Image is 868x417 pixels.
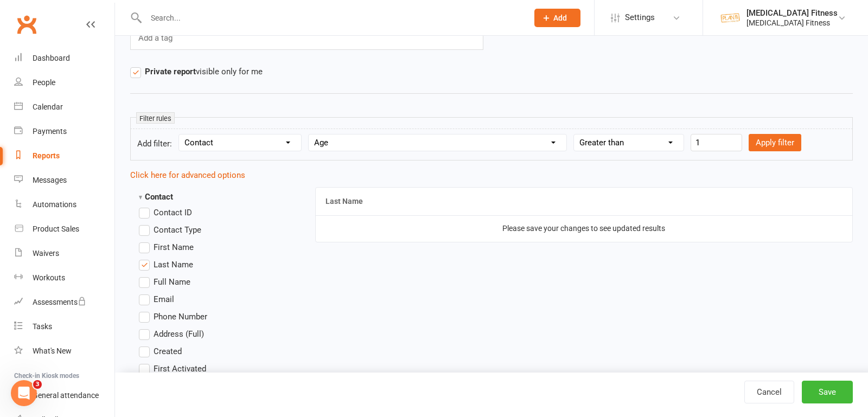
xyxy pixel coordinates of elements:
a: Clubworx [13,11,40,38]
div: Payments [33,127,67,136]
strong: Private report [145,67,196,76]
div: [MEDICAL_DATA] Fitness [746,18,838,28]
a: Automations [14,193,114,217]
span: Contact ID [154,206,192,217]
a: Assessments [14,290,114,315]
button: Add [534,9,580,27]
strong: Contact [139,192,173,202]
span: Last Name [154,258,193,270]
a: General attendance kiosk mode [14,383,114,408]
span: Address (Full) [154,328,204,339]
span: Email [154,293,174,304]
a: Messages [14,168,114,193]
div: Calendar [33,102,63,111]
div: Reports [33,151,60,160]
input: Value [691,134,742,151]
span: Created [154,345,182,356]
div: Dashboard [33,54,70,62]
input: Search... [143,10,520,25]
div: People [33,78,55,87]
a: Product Sales [14,217,114,241]
div: Tasks [33,322,52,331]
div: [MEDICAL_DATA] Fitness [746,8,838,18]
div: Workouts [33,273,65,282]
button: Save [802,381,853,403]
a: People [14,70,114,95]
div: Automations [33,200,76,209]
a: Workouts [14,266,114,290]
input: Add a tag [137,31,176,45]
a: Dashboard [14,46,114,70]
div: Product Sales [33,224,79,233]
a: Tasks [14,315,114,339]
img: thumb_image1569280052.png [719,7,741,29]
span: Settings [625,5,655,30]
span: Add [553,14,567,22]
a: Click here for advanced options [130,170,245,180]
a: What's New [14,339,114,363]
span: Phone Number [154,310,207,322]
span: First Activated [154,362,206,374]
button: Apply filter [749,134,801,151]
span: Full Name [154,275,190,287]
small: Filter rules [136,112,175,124]
div: General attendance [33,391,99,400]
a: Waivers [14,241,114,266]
span: visible only for me [145,65,263,76]
div: What's New [33,347,72,355]
a: Calendar [14,95,114,119]
iframe: Intercom live chat [11,380,37,406]
div: Assessments [33,298,86,306]
a: Reports [14,144,114,168]
div: Messages [33,176,67,184]
td: Please save your changes to see updated results [316,215,853,241]
span: 3 [33,380,42,389]
a: Payments [14,119,114,144]
span: First Name [154,241,194,252]
span: Contact Type [154,223,201,235]
form: Add filter: [130,129,853,161]
a: Cancel [744,381,794,403]
th: Last Name [316,188,853,215]
div: Waivers [33,249,59,258]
